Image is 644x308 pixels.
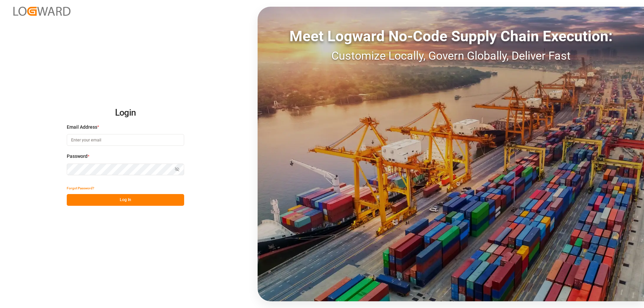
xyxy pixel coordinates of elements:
[258,25,644,47] div: Meet Logward No-Code Supply Chain Execution:
[13,7,70,16] img: Logward_new_orange.png
[258,47,644,64] div: Customize Locally, Govern Globally, Deliver Fast
[67,153,88,160] span: Password
[67,134,184,146] input: Enter your email
[67,182,94,194] button: Forgot Password?
[67,124,97,131] span: Email Address
[67,194,184,206] button: Log In
[67,102,184,124] h2: Login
